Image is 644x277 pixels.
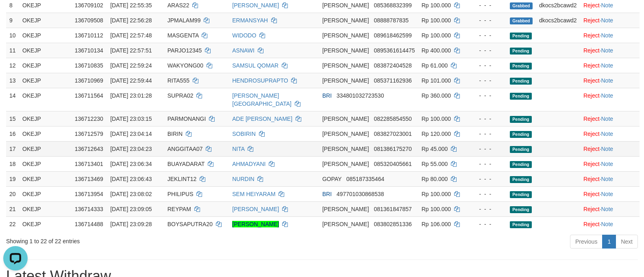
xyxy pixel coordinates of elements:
[580,156,640,171] td: ·
[422,77,451,84] span: Rp 101.000
[422,47,451,54] span: Rp 400.000
[601,221,613,227] a: Note
[19,13,72,28] td: OKEJP
[6,28,19,43] td: 10
[110,146,152,152] span: [DATE] 23:04:23
[232,77,288,84] a: HENDROSUPRAPTO
[583,131,600,137] a: Reject
[472,76,503,85] div: - - -
[168,206,191,212] span: REYPAM
[601,161,613,167] a: Note
[110,47,152,54] span: [DATE] 22:57:51
[75,146,103,152] span: 136712643
[75,221,103,227] span: 136714488
[580,43,640,58] td: ·
[510,176,532,183] span: Pending
[346,176,384,182] span: Copy 085187335464 to clipboard
[374,206,411,212] span: Copy 081361847857 to clipboard
[168,221,213,227] span: BOYSAPUTRA20
[510,17,533,24] span: Grabbed
[472,130,503,138] div: - - -
[322,116,369,122] span: [PERSON_NAME]
[322,176,342,182] span: GOPAY
[19,186,72,201] td: OKEJP
[580,186,640,201] td: ·
[510,116,532,123] span: Pending
[580,73,640,88] td: ·
[472,220,503,228] div: - - -
[580,171,640,186] td: ·
[6,171,19,186] td: 19
[510,206,532,213] span: Pending
[580,141,640,156] td: ·
[510,63,532,70] span: Pending
[422,32,451,39] span: Rp 100.000
[472,46,503,55] div: - - -
[6,43,19,58] td: 11
[374,62,411,69] span: Copy 083872404528 to clipboard
[322,32,369,39] span: [PERSON_NAME]
[168,116,206,122] span: PARMONANGI
[580,28,640,43] td: ·
[374,161,411,167] span: Copy 085320405661 to clipboard
[422,2,451,9] span: Rp 100.000
[374,2,411,9] span: Copy 085368832399 to clipboard
[601,77,613,84] a: Note
[583,77,600,84] a: Reject
[472,1,503,9] div: - - -
[19,88,72,111] td: OKEJP
[232,176,254,182] a: NURDIN
[232,146,244,152] a: NITA
[232,221,279,227] a: [PERSON_NAME]
[601,206,613,212] a: Note
[110,2,152,9] span: [DATE] 22:55:35
[232,17,268,24] a: ERMANSYAH
[337,191,384,197] span: Copy 497701030868538 to clipboard
[322,2,369,9] span: [PERSON_NAME]
[510,2,533,9] span: Grabbed
[232,206,279,212] a: [PERSON_NAME]
[374,47,415,54] span: Copy 0895361614475 to clipboard
[75,206,103,212] span: 136714333
[374,17,409,24] span: Copy 08888787835 to clipboard
[583,2,600,9] a: Reject
[422,146,448,152] span: Rp 45.000
[510,191,532,198] span: Pending
[19,201,72,216] td: OKEJP
[232,62,278,69] a: SAMSUL QOMAR
[75,191,103,197] span: 136713954
[472,190,503,198] div: - - -
[510,146,532,153] span: Pending
[580,111,640,126] td: ·
[374,32,411,39] span: Copy 089618462599 to clipboard
[3,3,28,28] button: Open LiveChat chat widget
[168,92,194,99] span: SUPRA02
[510,48,532,55] span: Pending
[374,77,411,84] span: Copy 085371162936 to clipboard
[601,62,613,69] a: Note
[322,146,369,152] span: [PERSON_NAME]
[75,62,103,69] span: 136710835
[510,221,532,228] span: Pending
[602,235,616,249] a: 1
[232,32,256,39] a: WIDODO
[472,175,503,183] div: - - -
[19,141,72,156] td: OKEJP
[583,221,600,227] a: Reject
[75,131,103,137] span: 136712579
[19,171,72,186] td: OKEJP
[110,62,152,69] span: [DATE] 22:59:24
[6,111,19,126] td: 15
[374,221,411,227] span: Copy 083802851336 to clipboard
[232,161,265,167] a: AHMADYANI
[110,131,152,137] span: [DATE] 23:04:14
[75,161,103,167] span: 136713401
[168,146,203,152] span: ANGGITAA07
[75,92,103,99] span: 136711564
[601,17,613,24] a: Note
[374,146,411,152] span: Copy 081386175270 to clipboard
[472,92,503,100] div: - - -
[232,92,292,107] a: [PERSON_NAME][GEOGRAPHIC_DATA]
[110,116,152,122] span: [DATE] 23:03:15
[19,28,72,43] td: OKEJP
